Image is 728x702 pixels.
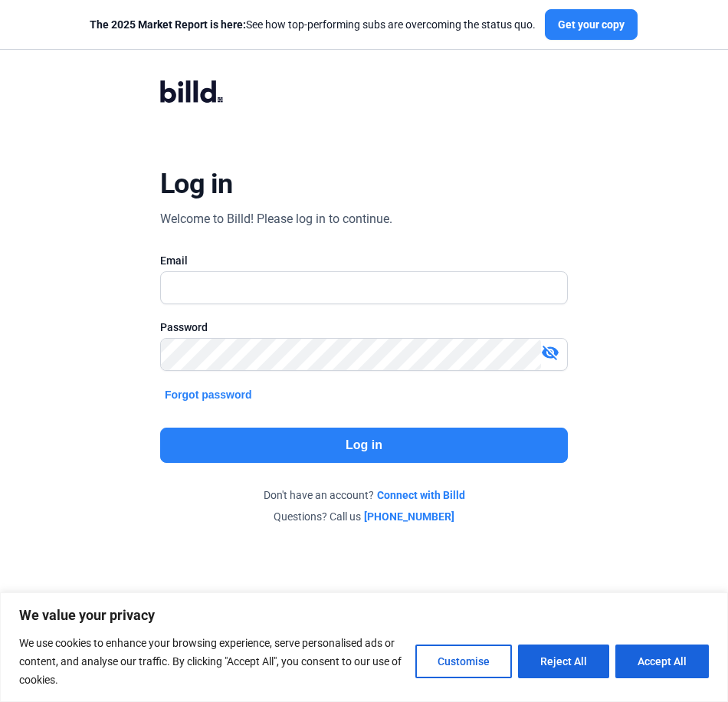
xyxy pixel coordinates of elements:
button: Reject All [518,645,609,678]
p: We value your privacy [19,606,709,625]
div: See how top-performing subs are overcoming the status quo. [90,17,536,32]
button: Log in [160,428,568,463]
div: Don't have an account? [160,487,568,503]
div: Welcome to Billd! Please log in to continue. [160,210,392,228]
button: Forgot password [160,386,257,403]
div: Questions? Call us [160,509,568,524]
button: Accept All [615,645,709,678]
button: Get your copy [545,9,638,40]
mat-icon: visibility_off [541,343,559,362]
button: Customise [415,645,512,678]
div: Email [160,253,568,268]
p: We use cookies to enhance your browsing experience, serve personalised ads or content, and analys... [19,634,404,689]
div: Log in [160,167,233,201]
a: [PHONE_NUMBER] [364,509,454,524]
div: Password [160,320,568,335]
a: Connect with Billd [377,487,465,503]
span: The 2025 Market Report is here: [90,18,246,31]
